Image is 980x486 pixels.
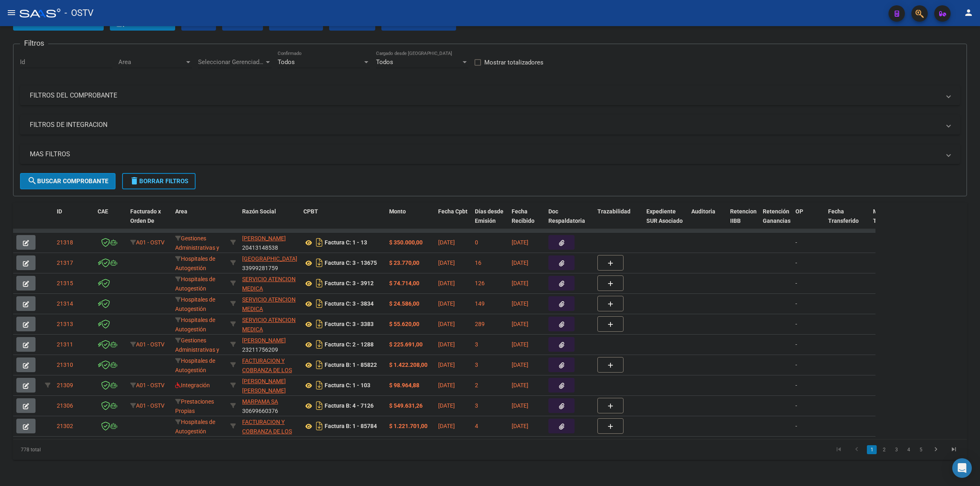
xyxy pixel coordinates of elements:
div: 23211756209 [242,336,297,353]
mat-expansion-panel-header: FILTROS DE INTEGRACION [20,115,960,135]
li: page 3 [890,443,902,457]
strong: Factura C: 1 - 103 [325,382,370,389]
strong: $ 74.714,00 [389,280,419,286]
span: Hospitales de Autogestión [175,419,215,435]
strong: Factura C: 3 - 3383 [325,321,374,328]
span: A01 - OSTV [136,239,165,246]
datatable-header-cell: Auditoria [688,203,727,239]
span: Hospitales de Autogestión [175,357,215,373]
span: 21309 [57,382,73,388]
span: 3 [475,362,478,368]
li: page 5 [915,443,927,457]
span: 21302 [57,423,73,429]
span: Area [175,208,187,215]
span: - [795,423,797,429]
strong: Factura C: 2 - 1288 [325,342,374,348]
datatable-header-cell: Monto [386,203,435,239]
span: [DATE] [512,300,528,307]
h3: Filtros [20,38,48,49]
datatable-header-cell: Fecha Cpbt [435,203,472,239]
span: [DATE] [512,402,528,409]
span: - [795,402,797,409]
span: - [795,300,797,307]
span: [PERSON_NAME] [242,337,286,344]
span: 21313 [57,321,73,327]
strong: $ 350.000,00 [389,239,423,246]
strong: $ 549.631,26 [389,402,423,409]
strong: $ 225.691,00 [389,341,423,348]
i: Descargar documento [314,338,325,351]
span: - [795,239,797,246]
span: Fecha Recibido [512,208,535,224]
span: 0 [475,239,478,246]
i: Descargar documento [314,399,325,412]
span: [DATE] [438,402,455,409]
i: Descargar documento [314,256,325,269]
strong: Factura C: 3 - 3912 [325,280,374,287]
div: 33684659249 [242,295,297,312]
datatable-header-cell: ID [53,203,94,239]
span: Area [118,58,185,66]
strong: $ 98.964,88 [389,382,419,388]
mat-panel-title: MAS FILTROS [30,150,940,159]
span: Hospitales de Autogestión [175,255,215,271]
span: 21315 [57,280,73,286]
strong: Factura B: 1 - 85784 [325,423,377,430]
datatable-header-cell: Doc Respaldatoria [545,203,594,239]
li: page 4 [902,443,915,457]
strong: Factura B: 1 - 85822 [325,362,377,368]
div: 33684659249 [242,315,297,333]
div: 30715497456 [242,417,297,435]
span: [DATE] [438,280,455,286]
mat-icon: search [27,176,37,186]
datatable-header-cell: Fecha Recibido [508,203,545,239]
div: 30715497456 [242,356,297,373]
span: ID [57,208,62,215]
span: 21311 [57,341,73,348]
span: CAE [98,208,108,215]
span: [DATE] [512,341,528,348]
span: - [795,341,797,348]
span: [DATE] [438,423,455,429]
span: [DATE] [438,300,455,307]
span: Gecros [336,20,369,27]
i: Descargar documento [314,236,325,249]
span: 149 [475,300,485,307]
strong: $ 1.422.208,00 [389,362,428,368]
span: Doc Respaldatoria [548,208,585,224]
datatable-header-cell: Retención Ganancias [759,203,792,239]
i: Descargar documento [314,379,325,392]
mat-expansion-panel-header: MAS FILTROS [20,144,960,164]
li: page 2 [878,443,890,457]
span: Retencion IIBB [730,208,757,224]
span: 126 [475,280,485,286]
span: Fecha Cpbt [438,208,468,215]
datatable-header-cell: Expediente SUR Asociado [643,203,688,239]
span: 3 [475,341,478,348]
button: Buscar Comprobante [20,173,116,189]
span: Gestiones Administrativas y Otros [175,337,219,362]
datatable-header-cell: Monto Transferido [870,203,915,239]
span: SERVICIO ATENCION MEDICA COMUNIDAD ROLDAN [242,296,296,331]
span: MARPAMA SA [242,398,278,405]
datatable-header-cell: OP [792,203,825,239]
mat-icon: person [964,8,973,18]
span: [DATE] [438,260,455,266]
datatable-header-cell: Días desde Emisión [472,203,508,239]
span: SERVICIO ATENCION MEDICA COMUNIDAD ROLDAN [242,276,296,310]
span: FACTURACION Y COBRANZA DE LOS EFECTORES PUBLICOS S.E. [242,419,292,453]
strong: $ 55.620,00 [389,321,419,327]
span: A01 - OSTV [136,341,165,348]
span: [PERSON_NAME] [PERSON_NAME] [242,378,286,394]
span: [DATE] [438,239,455,246]
span: Monto Transferido [873,208,904,224]
span: [DATE] [512,321,528,327]
a: go to first page [831,445,846,454]
datatable-header-cell: CPBT [300,203,386,239]
span: 289 [475,321,485,327]
datatable-header-cell: Fecha Transferido [825,203,870,239]
span: Prestaciones Propias [175,398,214,414]
span: [DATE] [438,382,455,388]
span: [DATE] [512,260,528,266]
a: go to next page [928,445,944,454]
